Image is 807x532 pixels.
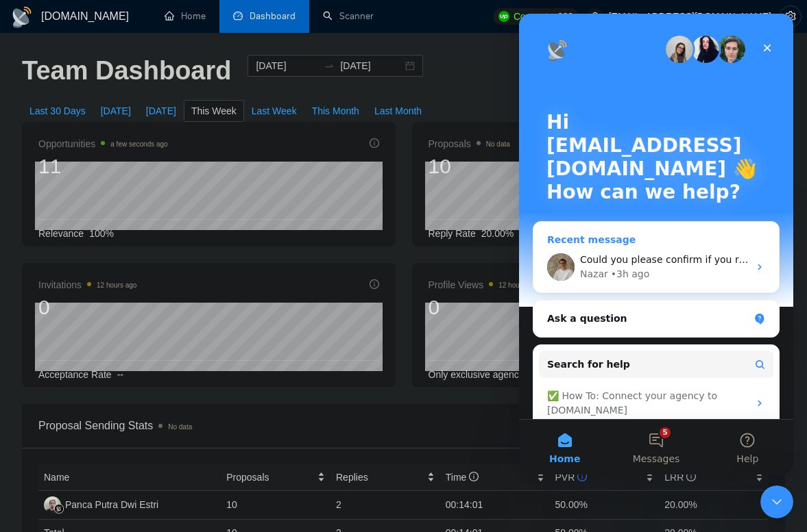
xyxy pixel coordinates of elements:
[233,11,243,21] span: dashboard
[429,277,539,293] span: Profile Views
[429,294,539,320] div: 0
[61,253,89,268] div: Nazar
[340,58,402,73] input: End date
[429,228,476,239] span: Reply Rate
[481,228,514,239] span: 20.00%
[44,496,61,514] img: PP
[138,100,184,122] button: [DATE]
[217,440,239,450] span: Help
[114,440,161,450] span: Messages
[374,103,422,118] span: Last Month
[117,369,123,380] span: --
[304,100,367,122] button: This Month
[519,14,793,474] iframe: Intercom live chat
[22,55,231,87] h1: Team Dashboard
[221,491,330,520] td: 10
[256,58,318,73] input: Start date
[429,369,567,380] span: Only exclusive agency members
[54,504,64,514] img: gigradar-bm.png
[370,279,379,289] span: info-circle
[38,464,221,491] th: Name
[236,22,261,47] div: Close
[429,136,510,152] span: Proposals
[686,472,696,481] span: info-circle
[664,472,696,483] span: LRR
[14,286,261,324] div: Ask a question
[20,370,254,409] div: ✅ How To: Connect your agency to [DOMAIN_NAME]
[65,497,158,512] div: Panca Putra Dwi Estri
[97,281,136,289] time: 12 hours ago
[244,100,304,122] button: Last Week
[226,470,315,485] span: Proposals
[38,228,84,239] span: Relevance
[498,11,509,22] img: upwork-logo.png
[30,440,61,450] span: Home
[323,10,374,22] a: searchScanner
[38,294,136,320] div: 0
[659,491,769,520] td: 20.00%
[367,100,429,122] button: Last Month
[780,11,801,22] span: setting
[577,472,587,481] span: info-circle
[557,9,573,24] span: 800
[92,253,131,268] div: • 3h ago
[336,470,424,485] span: Replies
[91,406,182,461] button: Messages
[498,281,538,289] time: 12 hours ago
[22,100,93,122] button: Last 30 Days
[11,6,33,28] img: logo
[168,423,192,431] span: No data
[44,498,158,509] a: PPPanca Putra Dwi Estri
[165,10,206,22] a: homeHome
[324,60,335,71] span: swap-right
[312,103,359,118] span: This Month
[590,12,600,21] span: user
[760,485,793,518] iframe: Intercom live chat
[429,153,510,179] div: 10
[89,228,114,239] span: 100%
[38,417,614,434] span: Proposal Sending Stats
[330,464,440,491] th: Replies
[370,138,379,148] span: info-circle
[330,491,440,520] td: 2
[38,369,112,380] span: Acceptance Rate
[101,103,131,118] span: [DATE]
[191,103,237,118] span: This Week
[440,491,550,520] td: 00:14:01
[250,10,296,22] span: Dashboard
[38,136,168,152] span: Opportunities
[29,103,86,118] span: Last 30 Days
[93,100,138,122] button: [DATE]
[184,100,244,122] button: This Week
[20,337,254,364] button: Search for help
[38,153,168,179] div: 11
[324,60,335,71] span: to
[446,472,479,483] span: Time
[221,464,330,491] th: Proposals
[38,277,136,293] span: Invitations
[183,406,274,461] button: Help
[28,375,230,404] div: ✅ How To: Connect your agency to [DOMAIN_NAME]
[514,9,555,24] span: Connects:
[780,5,802,27] button: setting
[252,103,297,118] span: Last Week
[110,140,167,148] time: a few seconds ago
[486,140,510,148] span: No data
[555,472,588,483] span: PVR
[146,103,176,118] span: [DATE]
[28,344,111,358] span: Search for help
[780,11,802,22] a: setting
[469,472,479,481] span: info-circle
[550,491,660,520] td: 50.00%
[28,298,230,312] div: Ask a question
